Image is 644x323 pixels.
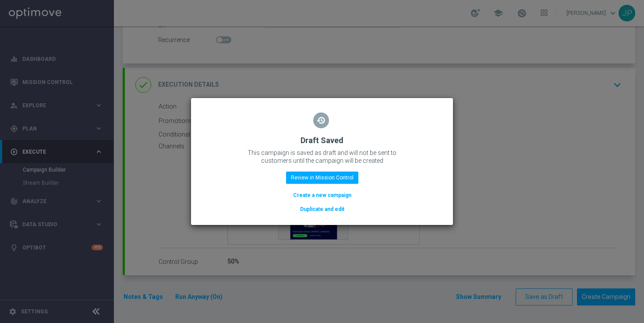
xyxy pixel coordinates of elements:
[299,204,345,214] button: Duplicate and edit
[313,112,329,128] i: restore
[292,190,352,200] button: Create a new campaign
[286,172,358,184] button: Review in Mission Control
[301,135,343,146] h2: Draft Saved
[234,149,410,165] p: This campaign is saved as draft and will not be sent to customers until the campaign will be created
